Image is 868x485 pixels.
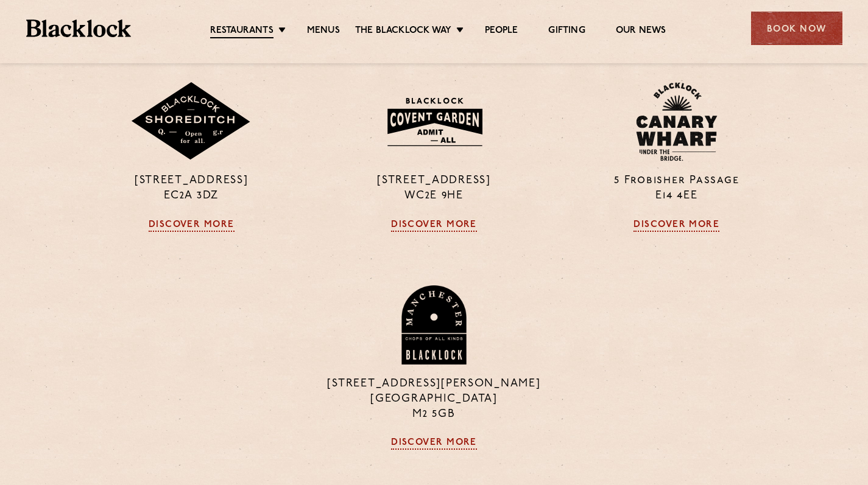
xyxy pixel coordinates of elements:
[26,19,132,37] img: BL_Textured_Logo-footer-cropped.svg
[633,220,719,232] a: Discover More
[375,90,493,153] img: BLA_1470_CoventGarden_Website_Solid.svg
[130,82,252,161] img: Shoreditch-stamp-v2-default.svg
[391,220,477,232] a: Discover More
[636,82,718,161] img: BL_CW_Logo_Website.svg
[391,438,477,450] a: Discover More
[322,377,546,422] p: [STREET_ADDRESS][PERSON_NAME] [GEOGRAPHIC_DATA] M2 5GB
[548,25,585,37] a: Gifting
[149,220,235,232] a: Discover More
[400,285,468,365] img: BL_Manchester_Logo-bleed.png
[751,12,842,45] div: Book Now
[565,173,789,204] p: 5 Frobisher Passage E14 4EE
[210,25,273,38] a: Restaurants
[307,25,340,37] a: Menus
[485,25,518,37] a: People
[355,25,451,37] a: The Blacklock Way
[322,173,546,204] p: [STREET_ADDRESS] WC2E 9HE
[79,173,303,204] p: [STREET_ADDRESS] EC2A 3DZ
[616,25,666,37] a: Our News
